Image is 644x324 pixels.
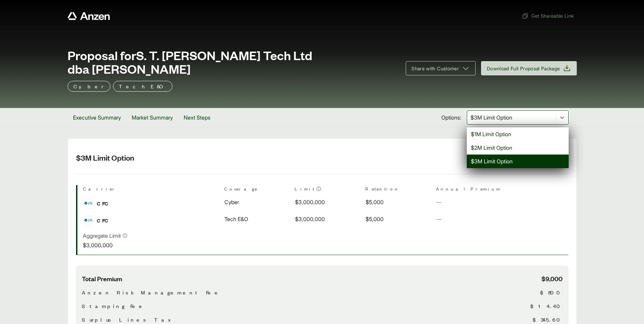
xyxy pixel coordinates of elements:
button: Download Full Proposal Package [481,61,577,75]
p: $3,000,000 [83,241,128,249]
button: Share with Customer [406,61,476,75]
th: Limit [295,185,360,195]
span: — [436,199,442,205]
p: Cyber [73,82,105,90]
span: Stamping Fee [82,302,146,310]
button: Market Summary [126,108,178,127]
span: Tech E&O [224,215,248,223]
button: Next Steps [178,108,216,127]
span: $5,000 [366,198,384,206]
span: Get Shareable Link [522,12,574,19]
button: Executive Summary [68,108,126,127]
div: $1M Limit Option [467,127,569,141]
span: $3,000,000 [295,198,325,206]
div: $2M Limit Option [467,141,569,155]
th: Retention [365,185,430,195]
span: $3,000,000 [295,215,325,223]
img: CFC logo [84,198,94,209]
span: $800 [540,288,563,296]
span: — [436,216,442,222]
h2: $3M Limit Option [76,152,529,163]
span: Surplus Lines Tax [82,316,170,324]
span: CFC [97,216,110,224]
th: Coverage [224,185,289,195]
p: Tech E&O [119,82,167,90]
span: Total Premium [82,274,122,283]
img: CFC logo [84,215,94,226]
p: Aggregate Limit [83,232,121,240]
span: Share with Customer [411,65,459,72]
span: CFC [97,199,110,208]
span: Proposal for S. T. [PERSON_NAME] Tech Ltd dba [PERSON_NAME] [68,48,398,75]
span: $345.60 [533,316,563,324]
span: Cyber [224,198,239,206]
th: Carrier [83,185,219,195]
a: Anzen website [68,12,110,20]
span: Download Full Proposal Package [487,65,560,72]
th: Annual Premium [436,185,501,195]
div: $3M Limit Option [467,155,569,168]
span: $9,000 [541,274,563,283]
span: $14.40 [530,302,563,310]
span: Anzen Risk Management Fee [82,288,221,296]
span: Options: [441,113,461,122]
button: Get Shareable Link [519,10,576,22]
span: $5,000 [366,215,384,223]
